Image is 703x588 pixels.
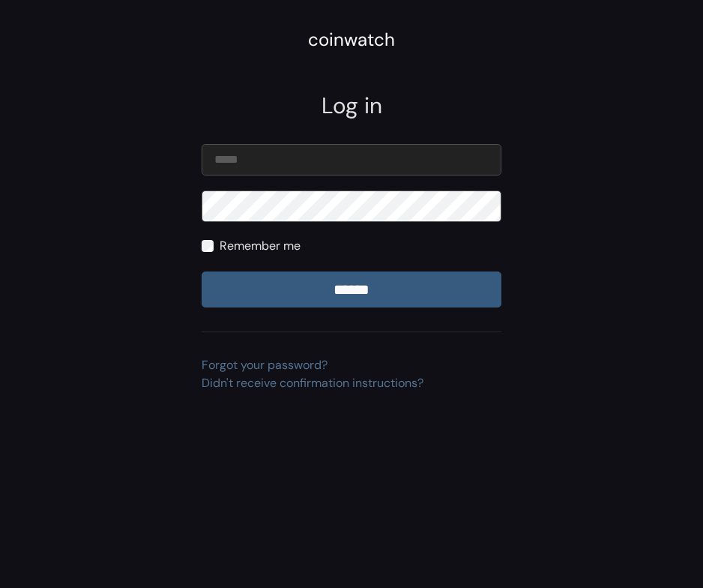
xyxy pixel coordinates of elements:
[202,357,328,373] a: Forgot your password?
[308,26,395,53] div: coinwatch
[202,375,423,391] a: Didn't receive confirmation instructions?
[220,237,301,255] label: Remember me
[202,93,501,120] h2: Log in
[308,34,395,49] a: coinwatch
